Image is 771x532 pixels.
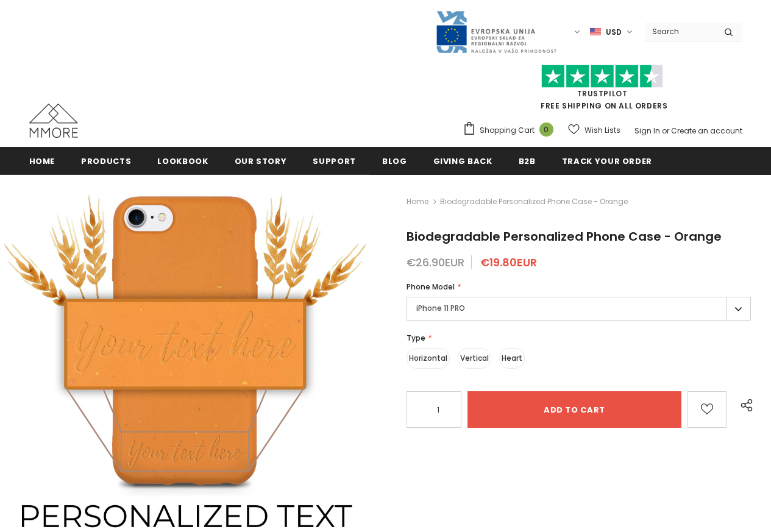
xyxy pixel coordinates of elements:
[539,122,553,137] span: 0
[584,124,620,137] span: Wish Lists
[519,147,536,174] a: B2B
[313,147,356,174] a: support
[463,121,560,140] a: Shopping Cart 0
[433,147,492,174] a: Giving back
[407,297,751,321] label: iPhone 11 PRO
[662,126,669,136] span: or
[499,348,525,369] label: Heart
[606,26,622,38] span: USD
[480,255,537,270] span: €19.80EUR
[463,70,742,111] span: FREE SHIPPING ON ALL ORDERS
[645,23,715,40] input: Search Site
[157,155,208,167] span: Lookbook
[157,147,208,174] a: Lookbook
[590,27,601,37] img: USD
[577,88,628,99] a: Trustpilot
[407,228,722,245] span: Biodegradable Personalized Phone Case - Orange
[562,147,652,174] a: Track your order
[29,147,55,174] a: Home
[407,194,428,209] a: Home
[29,104,78,138] img: MMORE Cases
[562,155,652,167] span: Track your order
[235,147,287,174] a: Our Story
[407,333,425,343] span: Type
[480,124,535,137] span: Shopping Cart
[541,65,663,88] img: Trust Pilot Stars
[382,147,407,174] a: Blog
[568,119,620,141] a: Wish Lists
[407,255,464,270] span: €26.90EUR
[81,155,131,167] span: Products
[440,194,628,209] span: Biodegradable Personalized Phone Case - Orange
[235,155,287,167] span: Our Story
[467,391,681,428] input: Add to cart
[407,282,455,292] span: Phone Model
[671,126,742,136] a: Create an account
[313,155,356,167] span: support
[29,155,55,167] span: Home
[435,26,557,37] a: Javni Razpis
[407,348,450,369] label: Horizontal
[435,10,557,54] img: Javni Razpis
[433,155,492,167] span: Giving back
[519,155,536,167] span: B2B
[458,348,491,369] label: Vertical
[81,147,131,174] a: Products
[382,155,407,167] span: Blog
[634,126,660,136] a: Sign In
